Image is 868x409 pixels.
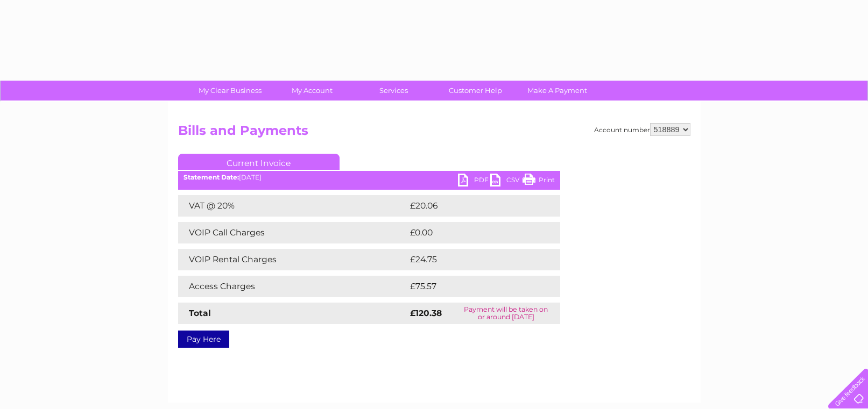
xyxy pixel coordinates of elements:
[267,81,356,101] a: My Account
[186,81,274,101] a: My Clear Business
[178,123,690,143] h2: Bills and Payments
[407,222,535,243] td: £0.00
[490,174,523,189] a: CSV
[189,308,211,318] strong: Total
[410,308,442,318] strong: £120.38
[178,174,560,181] div: [DATE]
[523,174,555,189] a: Print
[431,81,520,101] a: Customer Help
[178,222,407,243] td: VOIP Call Charges
[458,174,490,189] a: PDF
[178,331,229,348] a: Pay Here
[184,173,239,181] b: Statement Date:
[594,123,690,136] div: Account number
[178,276,407,297] td: Access Charges
[407,195,539,217] td: £20.06
[349,81,438,101] a: Services
[407,276,538,297] td: £75.57
[178,249,407,270] td: VOIP Rental Charges
[452,303,560,324] td: Payment will be taken on or around [DATE]
[178,195,407,217] td: VAT @ 20%
[178,154,340,170] a: Current Invoice
[513,81,602,101] a: Make A Payment
[407,249,538,270] td: £24.75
